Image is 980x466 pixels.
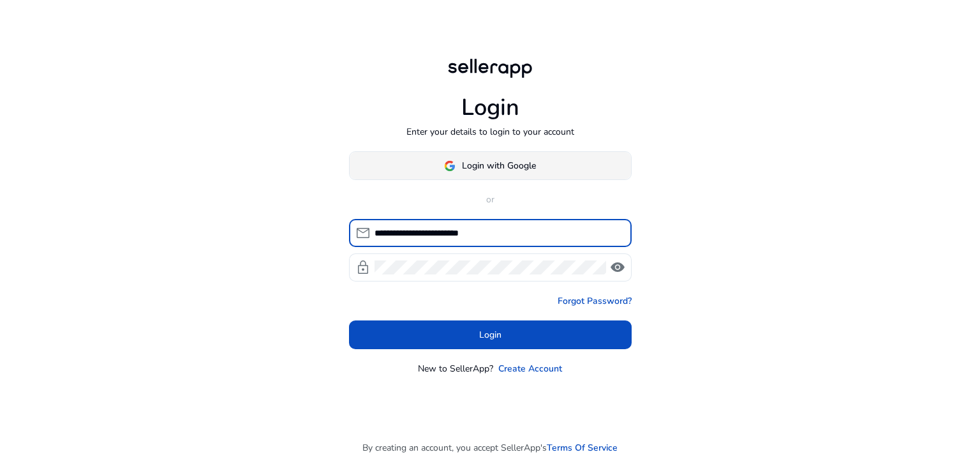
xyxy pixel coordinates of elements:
[461,94,519,121] h1: Login
[349,151,632,180] button: Login with Google
[355,260,371,275] span: lock
[462,159,536,172] span: Login with Google
[479,328,501,342] span: Login
[349,193,632,206] p: or
[355,225,371,241] span: mail
[349,320,632,349] button: Login
[547,441,618,455] a: Terms Of Service
[444,160,456,172] img: google-logo.svg
[418,362,493,375] p: New to SellerApp?
[406,125,574,139] p: Enter your details to login to your account
[498,362,562,375] a: Create Account
[558,294,632,308] a: Forgot Password?
[610,260,625,275] span: visibility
